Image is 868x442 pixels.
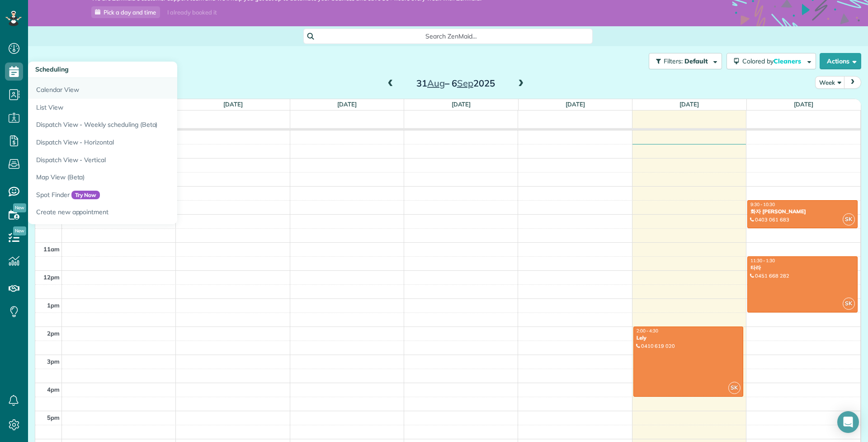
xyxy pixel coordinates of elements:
button: Actions [820,53,861,69]
a: [DATE] [452,101,471,108]
span: Aug [427,77,445,89]
span: SK [728,382,741,394]
span: Filters: [664,57,683,65]
span: Try Now [71,191,100,200]
a: [DATE] [566,101,585,108]
span: 2:00 - 4:30 [637,328,658,334]
span: Sep [457,77,473,89]
span: SK [843,213,855,226]
a: Dispatch View - Horizontal [28,134,254,151]
a: Dispatch View - Vertical [28,151,254,169]
a: Calendar View [28,78,254,99]
a: Spot FinderTry Now [28,186,254,204]
div: I already booked it [162,7,222,18]
div: Open Intercom Messenger [837,411,859,433]
span: Default [684,57,708,65]
a: [DATE] [794,101,813,108]
span: 10am [43,217,60,225]
a: Pick a day and time [91,6,160,18]
button: Week [815,76,845,88]
span: 11am [43,245,60,253]
h2: 31 – 6 2025 [399,78,512,88]
span: New [13,203,26,212]
span: Colored by [742,57,804,65]
span: Scheduling [35,65,69,73]
div: 화자 [PERSON_NAME] [750,208,855,215]
div: 타라 [750,264,855,271]
span: 3pm [47,358,60,365]
span: 4pm [47,386,60,393]
a: Create new appointment [28,203,254,224]
a: Map View (Beta) [28,168,254,186]
span: Pick a day and time [104,9,156,16]
span: 1pm [47,302,60,309]
span: 2pm [47,330,60,337]
div: Lely [636,335,741,341]
a: [DATE] [337,101,357,108]
span: 5pm [47,414,60,421]
a: List View [28,99,254,116]
button: Filters: Default [649,53,722,69]
a: [DATE] [223,101,243,108]
a: Filters: Default [644,53,722,69]
button: Colored byCleaners [726,53,816,69]
span: 11:30 - 1:30 [750,258,775,264]
a: [DATE] [679,101,699,108]
span: SK [843,298,855,310]
a: Dispatch View - Weekly scheduling (Beta) [28,116,254,134]
span: 9:30 - 10:30 [750,202,775,207]
button: next [844,76,861,88]
span: 12pm [43,274,60,281]
span: Cleaners [774,57,802,65]
span: New [13,226,26,235]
